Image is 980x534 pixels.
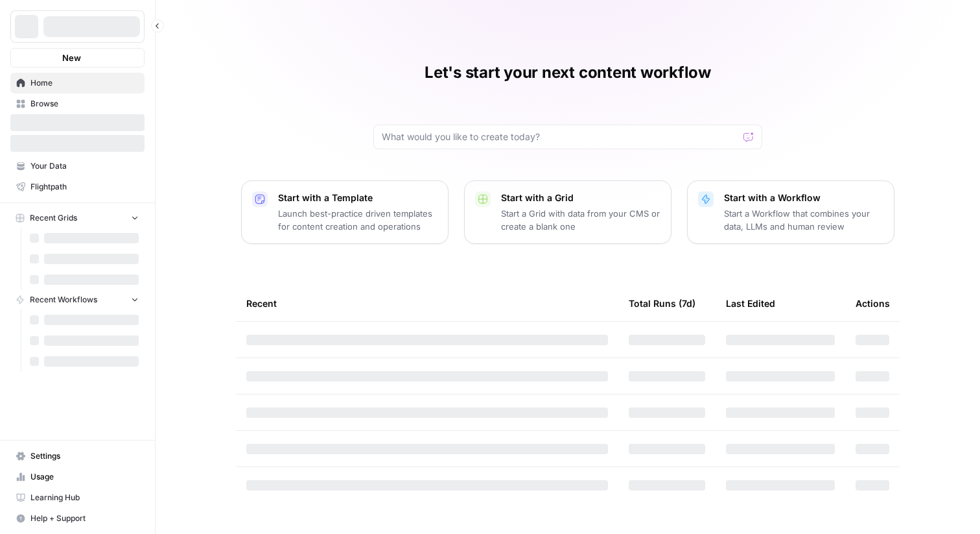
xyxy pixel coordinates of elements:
input: What would you like to create today? [382,130,738,143]
button: Help + Support [10,508,145,529]
span: Learning Hub [30,492,139,504]
a: Settings [10,446,145,467]
a: Usage [10,467,145,487]
span: Flightpath [30,181,139,193]
span: Home [30,77,139,89]
span: Browse [30,98,139,110]
button: Recent Grids [10,208,145,228]
span: Your Data [30,160,139,172]
span: Help + Support [30,513,139,524]
a: Browse [10,93,145,114]
span: Recent Workflows [30,294,97,306]
p: Start with a Grid [501,191,660,204]
span: Recent Grids [30,212,77,224]
button: Start with a GridStart a Grid with data from your CMS or create a blank one [464,180,671,244]
button: Start with a WorkflowStart a Workflow that combines your data, LLMs and human review [687,180,894,244]
button: New [10,48,145,67]
button: Start with a TemplateLaunch best-practice driven templates for content creation and operations [241,180,449,244]
p: Start a Grid with data from your CMS or create a blank one [501,207,660,233]
div: Last Edited [726,285,775,321]
h1: Let's start your next content workflow [425,62,711,83]
button: Recent Workflows [10,290,145,309]
div: Recent [246,285,608,321]
p: Start with a Template [278,191,437,204]
span: Usage [30,471,139,483]
p: Launch best-practice driven templates for content creation and operations [278,207,437,233]
a: Home [10,73,145,93]
p: Start with a Workflow [724,191,883,204]
a: Your Data [10,156,145,176]
div: Actions [856,285,890,321]
div: Total Runs (7d) [629,285,695,321]
p: Start a Workflow that combines your data, LLMs and human review [724,207,883,233]
a: Learning Hub [10,487,145,508]
span: New [62,51,81,64]
span: Settings [30,450,139,462]
a: Flightpath [10,176,145,197]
